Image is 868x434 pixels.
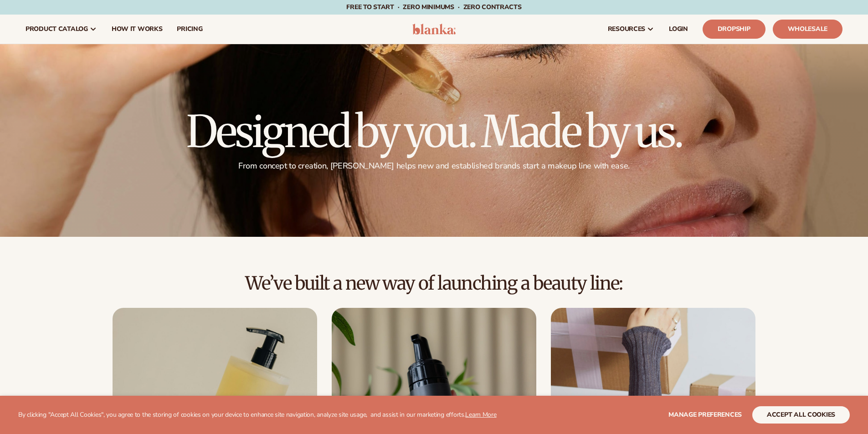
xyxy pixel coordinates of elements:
[668,406,742,424] button: Manage preferences
[104,15,170,44] a: How It Works
[601,15,662,44] a: resources
[18,15,104,44] a: product catalog
[703,20,765,39] a: Dropship
[177,26,202,33] span: pricing
[26,26,88,33] span: product catalog
[186,161,682,171] p: From concept to creation, [PERSON_NAME] helps new and established brands start a makeup line with...
[773,20,842,39] a: Wholesale
[608,26,645,33] span: resources
[752,406,850,424] button: accept all cookies
[18,411,497,419] p: By clicking "Accept All Cookies", you agree to the storing of cookies on your device to enhance s...
[186,110,682,153] h1: Designed by you. Made by us.
[346,3,521,11] span: Free to start · ZERO minimums · ZERO contracts
[465,410,496,419] a: Learn More
[668,410,742,419] span: Manage preferences
[26,273,842,293] h2: We’ve built a new way of launching a beauty line:
[112,26,163,33] span: How It Works
[412,24,456,35] img: logo
[662,15,695,44] a: LOGIN
[669,26,688,33] span: LOGIN
[169,15,210,44] a: pricing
